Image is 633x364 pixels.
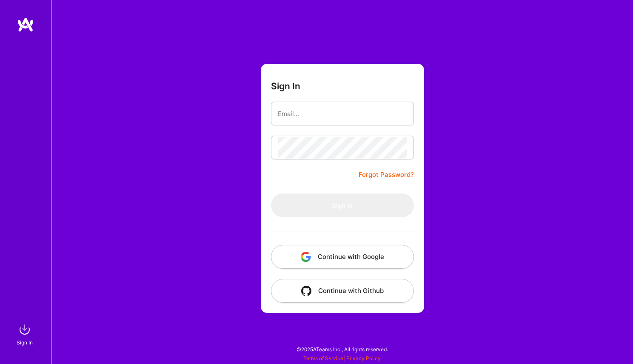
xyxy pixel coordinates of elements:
[303,355,381,361] span: |
[51,338,633,360] div: © 2025 ATeams Inc., All rights reserved.
[278,103,407,125] input: Email...
[271,81,300,91] h3: Sign In
[301,252,311,262] img: icon
[17,338,33,347] div: Sign In
[17,17,34,32] img: logo
[359,170,414,180] a: Forgot Password?
[18,321,33,347] a: sign inSign In
[271,193,414,217] button: Sign In
[16,321,33,338] img: sign in
[301,286,311,296] img: icon
[271,245,414,269] button: Continue with Google
[346,355,381,361] a: Privacy Policy
[271,279,414,303] button: Continue with Github
[303,355,343,361] a: Terms of Service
